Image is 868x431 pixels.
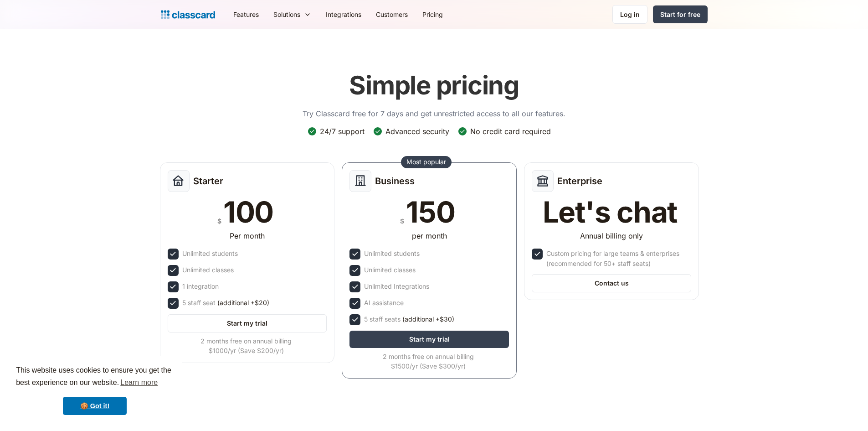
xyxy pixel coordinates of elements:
h2: Enterprise [557,176,602,187]
div: cookieconsent [7,356,182,424]
span: This website uses cookies to ensure you get the best experience on our website. [16,365,174,389]
a: Integrations [318,4,369,25]
a: Start my trial [168,314,327,332]
div: Solutions [273,10,300,19]
div: Annual billing only [580,230,643,241]
h1: Simple pricing [349,70,519,101]
a: Start for free [653,5,708,23]
div: 2 months free on annual billing $1500/yr (Save $300/yr) [349,352,507,371]
div: Per month [230,230,265,241]
a: home [161,8,215,21]
div: Unlimited classes [364,265,416,275]
div: 5 staff seats [364,314,454,324]
div: 5 staff seat [182,298,269,308]
div: $ [217,215,221,227]
div: 1 integration [182,281,219,291]
div: Unlimited Integrations [364,281,429,291]
div: Solutions [266,4,318,25]
div: Most popular [406,157,446,166]
div: Custom pricing for large teams & enterprises (recommended for 50+ staff seats) [546,249,689,269]
div: Start for free [660,10,700,19]
h2: Business [375,176,415,187]
p: Try Classcard free for 7 days and get unrestricted access to all our features. [303,108,565,119]
h2: Starter [193,176,223,187]
span: (additional +$20) [217,298,269,308]
a: Contact us [532,274,691,292]
a: Features [226,4,266,25]
div: 24/7 support [320,126,365,136]
a: Log in [612,5,647,24]
div: Unlimited classes [182,265,234,275]
div: No credit card required [470,126,551,136]
a: Pricing [415,4,450,25]
span: (additional +$30) [402,314,454,324]
div: Unlimited students [364,249,420,259]
div: Let's chat [543,197,678,227]
div: 100 [223,197,273,227]
div: 150 [406,197,455,227]
div: Unlimited students [182,249,238,259]
div: per month [412,230,447,241]
a: Start my trial [349,331,509,348]
div: $ [400,215,404,227]
a: Customers [369,4,415,25]
div: Log in [620,10,640,19]
div: Advanced security [385,126,449,136]
a: learn more about cookies [119,376,159,389]
div: 2 months free on annual billing $1000/yr (Save $200/yr) [168,336,325,355]
a: dismiss cookie message [63,397,127,415]
div: AI assistance [364,298,404,308]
